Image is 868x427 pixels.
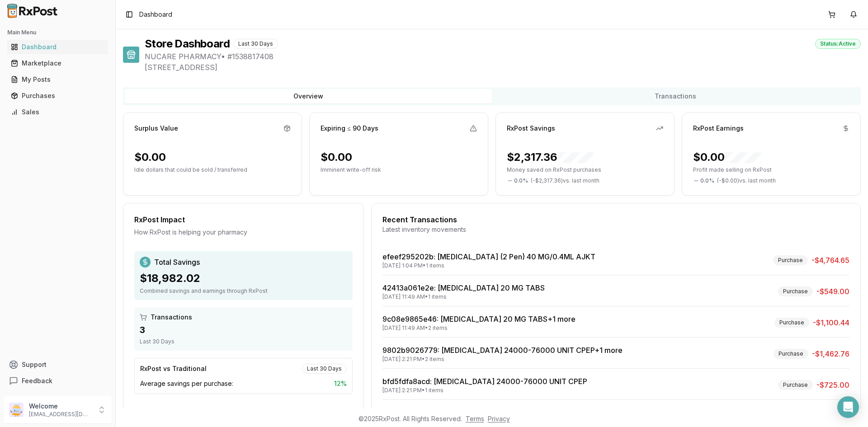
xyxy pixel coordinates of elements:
div: RxPost Earnings [693,124,744,133]
div: Purchase [778,286,813,296]
div: Purchase [774,318,809,328]
div: Latest inventory movements [382,225,849,234]
span: 0.0 % [514,177,528,184]
a: Sales [7,104,108,120]
div: RxPost Impact [134,214,353,225]
button: Marketplace [4,56,112,70]
h1: Store Dashboard [145,37,230,51]
button: Purchases [4,89,112,103]
div: Open Intercom Messenger [837,396,859,418]
button: Sales [4,105,112,119]
span: Feedback [22,376,52,385]
div: Last 30 Days [233,39,278,49]
div: Recent Transactions [382,214,849,225]
img: User avatar [9,403,24,417]
span: [STREET_ADDRESS] [145,62,861,73]
a: 9802b9026779: [MEDICAL_DATA] 24000-76000 UNIT CPEP+1 more [382,346,623,355]
div: Purchase [778,380,813,390]
span: Total Savings [154,257,200,267]
div: Purchase [773,255,808,265]
a: Purchases [7,88,108,104]
div: [DATE] 11:49 AM • 2 items [382,324,576,332]
div: Surplus Value [134,124,178,133]
div: Status: Active [815,39,861,49]
button: My Posts [4,72,112,87]
p: Imminent write-off risk [321,166,477,174]
div: RxPost Savings [507,124,555,133]
div: Purchase [774,349,808,359]
button: Feedback [4,373,112,389]
a: Marketplace [7,55,108,71]
div: [DATE] 2:21 PM • 2 items [382,356,623,363]
a: bfd5fdfa8acd: [MEDICAL_DATA] 24000-76000 UNIT CPEP [382,377,587,386]
a: Privacy [488,415,510,422]
div: Purchases [11,91,104,100]
div: $18,982.02 [140,271,347,286]
div: $2,317.36 [507,150,594,164]
p: Idle dollars that could be sold / transferred [134,166,291,174]
span: Dashboard [139,10,172,19]
a: 9c08e9865e46: [MEDICAL_DATA] 20 MG TABS+1 more [382,314,576,324]
div: Expiring ≤ 90 Days [321,124,378,133]
div: Marketplace [11,59,104,68]
div: 3 [140,324,347,336]
div: [DATE] 11:49 AM • 1 items [382,293,545,300]
button: Overview [125,89,492,103]
button: Transactions [492,89,859,103]
img: RxPost Logo [4,4,61,18]
a: My Posts [7,71,108,88]
div: Sales [11,108,104,117]
span: -$549.00 [816,286,849,297]
button: Dashboard [4,40,112,54]
span: NUCARE PHARMACY • # 1538817408 [145,51,861,62]
div: How RxPost is helping your pharmacy [134,228,353,237]
div: $0.00 [134,150,166,164]
div: [DATE] 1:04 PM • 1 items [382,262,595,269]
div: Dashboard [11,42,104,52]
span: -$1,462.76 [812,348,849,359]
nav: breadcrumb [139,10,172,19]
a: 42413a061e2e: [MEDICAL_DATA] 20 MG TABS [382,283,545,292]
span: -$725.00 [816,380,849,390]
div: My Posts [11,75,104,84]
h2: Main Menu [7,29,108,36]
a: efeef295202b: [MEDICAL_DATA] (2 Pen) 40 MG/0.4ML AJKT [382,252,595,261]
p: Money saved on RxPost purchases [507,166,663,174]
span: 12 % [334,379,347,388]
a: Terms [466,415,484,422]
div: Last 30 Days [140,338,347,345]
div: [DATE] 2:21 PM • 1 items [382,387,587,394]
a: Dashboard [7,39,108,55]
p: Profit made selling on RxPost [693,166,849,174]
span: ( - $2,317.36 ) vs. last month [531,177,599,184]
div: Last 30 Days [302,364,347,374]
div: $0.00 [321,150,352,164]
div: RxPost vs Traditional [140,364,207,373]
span: ( - $0.00 ) vs. last month [717,177,776,184]
span: Average savings per purchase: [140,379,233,388]
span: Transactions [151,313,192,322]
div: Combined savings and earnings through RxPost [140,287,347,295]
p: [EMAIL_ADDRESS][DOMAIN_NAME] [29,411,92,418]
p: Welcome [29,402,92,411]
span: -$1,100.44 [813,317,849,328]
span: 0.0 % [700,177,714,184]
span: -$4,764.65 [811,255,849,266]
button: Support [4,357,112,373]
div: $0.00 [693,150,761,164]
